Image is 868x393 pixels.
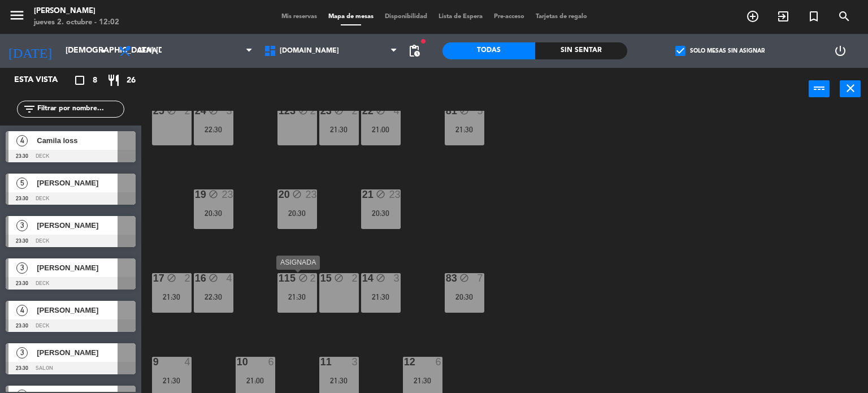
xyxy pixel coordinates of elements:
[152,293,192,301] div: 21:30
[37,177,118,189] span: [PERSON_NAME]
[433,14,488,20] span: Lista de Espera
[153,273,154,283] div: 17
[127,74,136,87] span: 26
[310,273,317,283] div: 2
[407,44,421,58] span: pending_actions
[844,81,857,95] i: close
[837,10,851,23] i: search
[352,273,359,283] div: 2
[376,189,385,199] i: block
[268,357,275,367] div: 6
[37,304,118,316] span: [PERSON_NAME]
[403,377,442,385] div: 21:30
[222,189,233,200] div: 23
[107,74,120,87] i: restaurant
[34,17,119,28] div: jueves 2. octubre - 12:02
[840,80,861,97] button: close
[320,357,321,367] div: 11
[37,262,118,274] span: [PERSON_NAME]
[195,106,196,116] div: 24
[16,262,28,274] span: 3
[34,6,119,17] div: [PERSON_NAME]
[809,80,830,97] button: power_input
[478,106,484,116] div: 5
[813,81,826,95] i: power_input
[776,10,790,23] i: exit_to_app
[320,106,321,116] div: 23
[394,106,401,116] div: 4
[137,47,157,55] span: Cena
[675,46,765,56] label: Solo mesas sin asignar
[8,7,25,24] i: menu
[376,273,385,283] i: block
[194,293,233,301] div: 22:30
[153,106,154,116] div: 25
[277,293,317,301] div: 21:30
[334,273,344,283] i: block
[361,209,401,217] div: 20:30
[420,38,427,45] span: fiber_manual_record
[675,46,685,56] span: check_box
[459,273,469,283] i: block
[6,74,81,87] div: Esta vista
[746,10,759,23] i: add_circle_outline
[298,273,308,283] i: block
[93,74,97,87] span: 8
[276,256,320,270] div: ASIGNADA
[319,377,359,385] div: 21:30
[195,189,196,200] div: 19
[834,44,847,58] i: power_settings_new
[209,189,218,199] i: block
[227,273,233,283] div: 4
[36,103,124,115] input: Filtrar por nombre...
[152,377,192,385] div: 21:30
[277,209,317,217] div: 20:30
[37,347,118,359] span: [PERSON_NAME]
[16,178,28,189] span: 5
[236,377,275,385] div: 21:00
[807,10,821,23] i: turned_in_not
[280,47,339,55] span: [DOMAIN_NAME]
[530,14,593,20] span: Tarjetas de regalo
[445,126,484,133] div: 21:30
[306,189,317,200] div: 23
[442,42,535,59] div: Todas
[194,126,233,133] div: 22:30
[185,357,192,367] div: 4
[445,293,484,301] div: 20:30
[195,273,196,283] div: 16
[37,219,118,231] span: [PERSON_NAME]
[153,357,154,367] div: 9
[16,135,28,146] span: 4
[16,347,28,359] span: 3
[310,106,317,116] div: 2
[389,189,401,200] div: 23
[488,14,530,20] span: Pre-acceso
[23,102,36,116] i: filter_list
[167,273,176,283] i: block
[361,293,401,301] div: 21:30
[292,189,302,199] i: block
[185,273,192,283] div: 2
[194,209,233,217] div: 20:30
[8,7,25,28] button: menu
[379,14,433,20] span: Disponibilidad
[209,273,218,283] i: block
[97,44,110,58] i: arrow_drop_down
[16,305,28,316] span: 4
[352,357,359,367] div: 3
[535,42,628,59] div: Sin sentar
[37,135,118,146] span: Camila loss
[436,357,442,367] div: 6
[394,273,401,283] div: 3
[16,220,28,231] span: 3
[361,126,401,133] div: 21:00
[478,273,484,283] div: 7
